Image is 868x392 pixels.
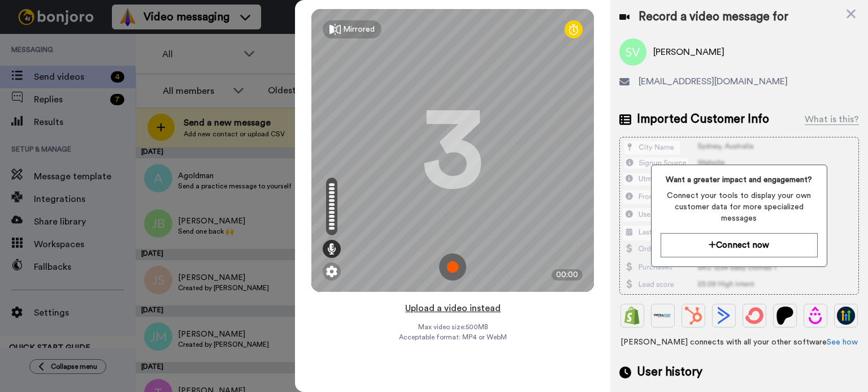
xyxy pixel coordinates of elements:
span: Imported Customer Info [637,111,769,128]
span: Max video size: 500 MB [418,322,488,331]
img: ActiveCampaign [715,307,733,325]
span: Acceptable format: MP4 or WebM [399,333,507,342]
span: [EMAIL_ADDRESS][DOMAIN_NAME] [639,75,788,88]
img: Ontraport [654,307,672,325]
img: ic_gear.svg [326,266,337,277]
button: Connect now [661,233,818,257]
span: Want a greater impact and engagement? [661,174,818,186]
div: What is this? [805,113,859,126]
span: [PERSON_NAME] connects with all your other software [619,337,859,348]
span: User history [637,364,702,381]
a: See how [827,338,858,346]
img: Hubspot [684,307,702,325]
img: Shopify [623,307,641,325]
div: 00:00 [552,269,583,281]
div: 3 [422,108,484,193]
img: ConvertKit [745,307,763,325]
img: GoHighLevel [837,307,855,325]
img: ic_record_start.svg [439,253,466,281]
button: Upload a video instead [402,301,504,316]
img: Patreon [776,307,794,325]
img: Drip [806,307,824,325]
span: Connect your tools to display your own customer data for more specialized messages [661,190,818,224]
